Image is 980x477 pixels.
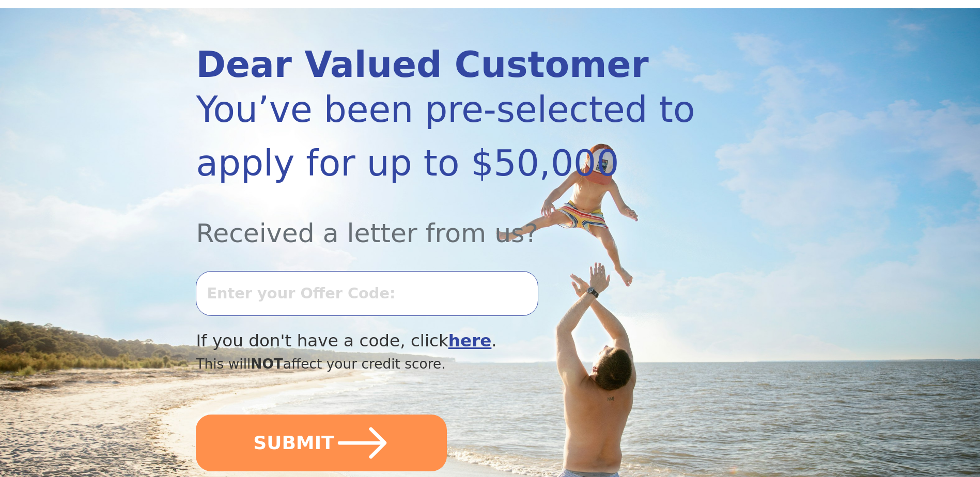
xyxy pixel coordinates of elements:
[251,356,283,372] span: NOT
[196,190,695,252] div: Received a letter from us?
[196,354,695,374] div: This will affect your credit score.
[196,328,695,354] div: If you don't have a code, click .
[196,47,695,83] div: Dear Valued Customer
[196,415,447,471] button: SUBMIT
[448,331,492,351] a: here
[196,271,538,315] input: Enter your Offer Code:
[196,83,695,190] div: You’ve been pre-selected to apply for up to $50,000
